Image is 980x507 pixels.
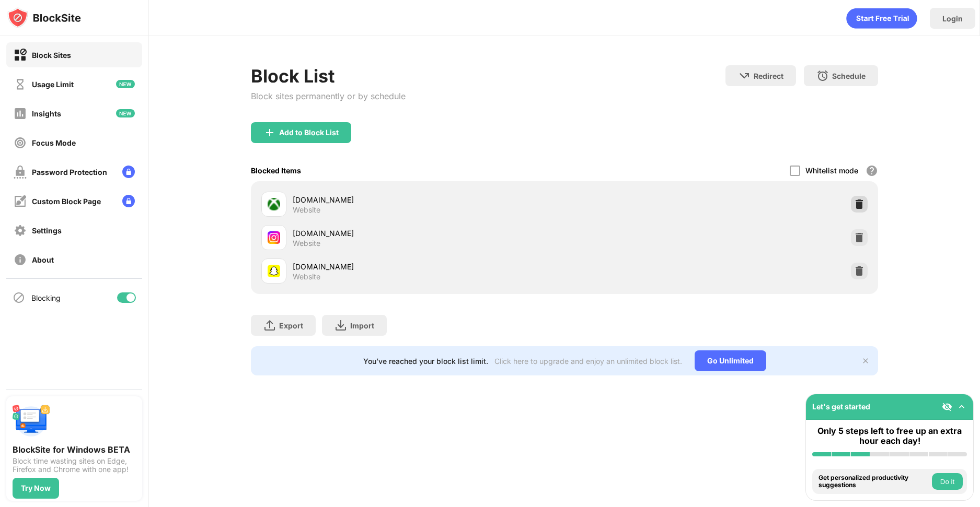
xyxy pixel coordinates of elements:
[956,402,967,412] img: omni-setup-toggle.svg
[7,7,81,28] img: logo-blocksite.svg
[293,239,320,248] div: Website
[251,166,301,175] div: Blocked Items
[363,357,488,365] div: You’ve reached your block list limit.
[31,293,61,302] div: Blocking
[116,80,135,88] img: new-icon.svg
[32,138,76,147] div: Focus Mode
[13,403,50,440] img: push-desktop.svg
[32,255,54,264] div: About
[805,166,858,175] div: Whitelist mode
[32,226,62,235] div: Settings
[268,265,280,277] img: favicons
[812,402,870,411] div: Let's get started
[268,231,280,244] img: favicons
[942,402,952,412] img: eye-not-visible.svg
[754,72,783,80] div: Redirect
[32,168,107,176] div: Password Protection
[268,198,280,210] img: favicons
[812,426,967,446] div: Only 5 steps left to free up an extra hour each day!
[14,136,27,149] img: focus-off.svg
[251,91,406,101] div: Block sites permanently or by schedule
[14,224,27,237] img: settings-off.svg
[293,261,564,272] div: [DOMAIN_NAME]
[21,484,51,492] div: Try Now
[122,195,135,207] img: lock-menu.svg
[14,166,27,179] img: password-protection-off.svg
[14,253,27,266] img: about-off.svg
[832,72,866,80] div: Schedule
[13,457,136,474] div: Block time wasting sites on Edge, Firefox and Chrome with one app!
[293,205,320,215] div: Website
[350,321,374,330] div: Import
[494,357,682,365] div: Click here to upgrade and enjoy an unlimited block list.
[13,291,25,304] img: blocking-icon.svg
[293,194,564,205] div: [DOMAIN_NAME]
[818,474,929,489] div: Get personalized productivity suggestions
[32,197,101,206] div: Custom Block Page
[14,78,27,91] img: time-usage-off.svg
[942,14,963,23] div: Login
[14,107,27,120] img: insights-off.svg
[846,8,917,29] div: animation
[122,166,135,178] img: lock-menu.svg
[251,65,406,87] div: Block List
[861,357,870,365] img: x-button.svg
[293,272,320,281] div: Website
[279,321,303,330] div: Export
[116,109,135,117] img: new-icon.svg
[932,473,963,490] button: Do it
[32,80,74,89] div: Usage Limit
[32,51,71,60] div: Block Sites
[279,128,339,137] div: Add to Block List
[695,350,766,371] div: Go Unlimited
[14,49,27,62] img: block-on.svg
[293,228,564,239] div: [DOMAIN_NAME]
[32,109,61,118] div: Insights
[13,444,136,455] div: BlockSite for Windows BETA
[14,195,27,208] img: customize-block-page-off.svg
